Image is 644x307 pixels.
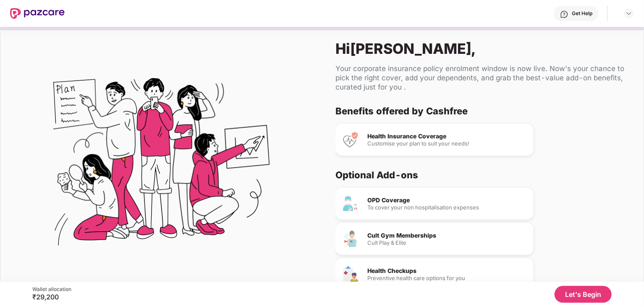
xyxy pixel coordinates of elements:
img: OPD Coverage [342,195,359,212]
div: ₹29,200 [32,293,71,301]
div: To cover your non hospitalisation expenses [367,205,527,210]
div: Cult Play & Elite [367,240,527,246]
div: Preventive health care options for you [367,275,527,281]
div: Hi [PERSON_NAME] , [335,40,630,57]
img: Health Insurance Coverage [342,131,359,148]
div: Cult Gym Memberships [367,233,527,238]
div: OPD Coverage [367,197,527,203]
img: Health Checkups [342,266,359,283]
div: Wallet allocation [32,286,71,293]
img: Flex Benefits Illustration [53,56,270,273]
img: New Pazcare Logo [10,8,65,19]
div: Health Insurance Coverage [367,133,527,139]
img: svg+xml;base64,PHN2ZyBpZD0iSGVscC0zMngzMiIgeG1sbnM9Imh0dHA6Ly93d3cudzMub3JnLzIwMDAvc3ZnIiB3aWR0aD... [560,10,568,19]
div: Get Help [572,10,592,17]
img: Cult Gym Memberships [342,230,359,247]
div: Health Checkups [367,268,527,274]
div: Benefits offered by Cashfree [335,105,623,117]
button: Let's Begin [555,286,612,303]
div: Customise your plan to suit your needs! [367,141,527,146]
div: Your corporate insurance policy enrolment window is now live. Now's your chance to pick the right... [335,64,630,92]
div: Optional Add-ons [335,169,623,181]
img: svg+xml;base64,PHN2ZyBpZD0iRHJvcGRvd24tMzJ4MzIiIHhtbG5zPSJodHRwOi8vd3d3LnczLm9yZy8yMDAwL3N2ZyIgd2... [626,10,632,17]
